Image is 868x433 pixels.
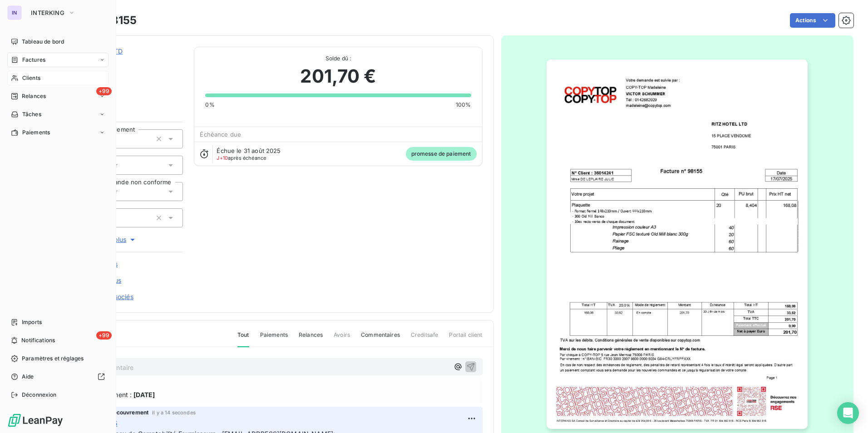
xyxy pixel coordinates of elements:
[260,331,288,346] span: Paiements
[790,13,835,28] button: Actions
[237,331,249,347] span: Tout
[7,369,108,384] a: Aide
[217,155,228,161] span: J+10
[200,131,241,138] span: Échéance due
[22,110,41,118] span: Tâches
[217,147,281,154] span: Échue le 31 août 2025
[22,354,84,363] span: Paramètres et réglages
[205,54,471,63] span: Solde dû :
[96,331,112,340] span: +99
[152,410,196,415] span: il y a 14 secondes
[96,87,112,95] span: +99
[22,38,64,46] span: Tableau de bord
[22,373,34,381] span: Aide
[22,318,42,326] span: Imports
[22,74,40,82] span: Clients
[22,128,50,137] span: Paiements
[334,331,350,346] span: Avoirs
[21,336,55,344] span: Notifications
[7,5,22,20] div: IN
[300,63,376,90] span: 201,70 €
[837,402,859,424] div: Open Intercom Messenger
[361,331,400,346] span: Commentaires
[101,235,137,244] span: Voir plus
[217,155,266,161] span: après échéance
[411,331,439,346] span: Creditsafe
[406,147,477,161] span: promesse de paiement
[71,58,183,65] span: I36014241
[7,413,64,428] img: Logo LeanPay
[547,59,808,429] img: invoice_thumbnail
[31,9,64,16] span: INTERKING
[55,235,183,245] button: Voir plus
[133,390,155,399] span: [DATE]
[449,331,482,346] span: Portail client
[22,56,45,64] span: Factures
[205,101,214,109] span: 0%
[456,101,471,109] span: 100%
[22,92,46,100] span: Relances
[22,391,57,399] span: Déconnexion
[299,331,323,346] span: Relances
